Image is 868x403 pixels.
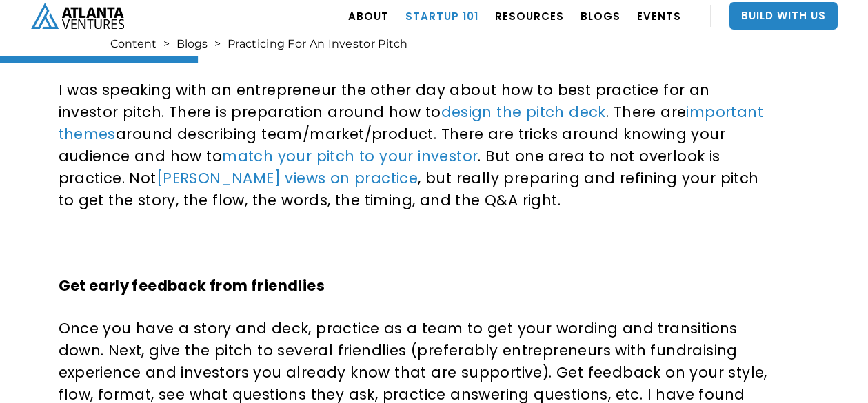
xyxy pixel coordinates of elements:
div: > [214,37,221,51]
a: Blogs [176,37,208,51]
a: match your pitch to your investor [222,146,478,166]
a: Build With Us [729,2,838,30]
div: > [163,37,170,51]
strong: Get early feedback from friendlies [59,276,325,296]
div: Practicing For An Investor Pitch [228,37,408,51]
a: [PERSON_NAME] views on practice [157,168,418,188]
a: Content [110,37,157,51]
a: design the pitch deck [441,102,606,122]
p: I was speaking with an entrepreneur the other day about how to best practice for an investor pitc... [59,79,771,211]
